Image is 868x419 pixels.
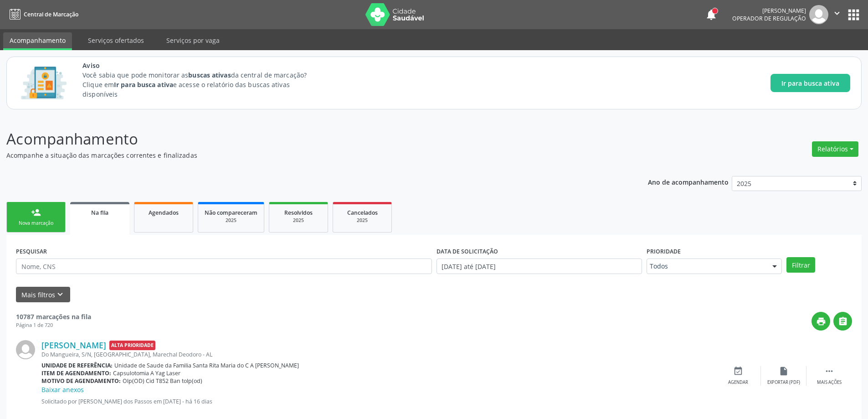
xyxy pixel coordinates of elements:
a: Central de Marcação [6,7,78,22]
span: Central de Marcação [24,10,78,18]
label: PESQUISAR [16,244,47,259]
div: Nova marcação [13,220,59,227]
span: Capsulotomia A Yag Laser [113,369,180,377]
label: Prioridade [647,244,681,259]
a: Serviços ofertados [82,32,150,48]
strong: buscas ativas [188,71,231,79]
i: insert_drive_file [779,366,789,376]
span: Não compareceram [205,209,257,217]
button: Filtrar [786,257,815,273]
span: Olp(OD) Cid T852 Ban tolp(od) [123,377,202,385]
button: print [812,312,830,331]
b: Item de agendamento: [41,369,111,377]
button:  [828,5,846,24]
input: Nome, CNS [16,259,432,274]
div: Exportar (PDF) [767,379,800,386]
div: Agendar [728,379,748,386]
img: Imagem de CalloutCard [18,62,70,103]
button: notifications [705,8,718,21]
i: keyboard_arrow_down [55,290,65,300]
span: Na fila [91,209,108,217]
span: Todos [650,262,763,271]
i:  [832,8,842,18]
p: Ano de acompanhamento [648,176,729,187]
i: print [816,316,826,326]
div: person_add [31,207,41,217]
strong: Ir para busca ativa [114,80,173,89]
div: 2025 [205,217,257,224]
span: Unidade de Saude da Familia Santa Rita Maria do C A [PERSON_NAME] [114,362,299,369]
p: Solicitado por [PERSON_NAME] dos Passos em [DATE] - há 16 dias [41,398,715,405]
i:  [838,316,848,326]
span: Cancelados [347,209,378,217]
button:  [833,312,852,331]
span: Operador de regulação [732,15,806,22]
b: Motivo de agendamento: [41,377,121,385]
span: Resolvidos [284,209,313,217]
p: Acompanhe a situação das marcações correntes e finalizadas [6,150,605,160]
strong: 10787 marcações na fila [16,312,91,321]
a: Baixar anexos [41,385,84,394]
p: Acompanhamento [6,128,605,150]
a: [PERSON_NAME] [41,340,106,350]
button: Ir para busca ativa [770,74,850,92]
span: Aviso [82,61,324,70]
button: apps [846,7,862,23]
div: [PERSON_NAME] [732,7,806,15]
div: Página 1 de 720 [16,321,91,329]
p: Você sabia que pode monitorar as da central de marcação? Clique em e acesse o relatório das busca... [82,70,324,99]
label: DATA DE SOLICITAÇÃO [437,244,498,259]
div: Do Mangueira, S/N, [GEOGRAPHIC_DATA], Marechal Deodoro - AL [41,351,715,358]
img: img [809,5,828,24]
span: Alta Prioridade [109,341,155,350]
a: Acompanhamento [3,32,72,50]
span: Ir para busca ativa [781,78,839,88]
input: Selecione um intervalo [437,259,642,274]
b: Unidade de referência: [41,362,113,369]
button: Relatórios [812,141,858,157]
div: Mais ações [817,379,842,386]
button: Mais filtroskeyboard_arrow_down [16,287,70,303]
i:  [824,366,834,376]
a: Serviços por vaga [160,32,226,48]
span: Agendados [149,209,179,217]
img: img [16,340,35,359]
i: event_available [733,366,743,376]
div: 2025 [276,217,321,224]
div: 2025 [339,217,385,224]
